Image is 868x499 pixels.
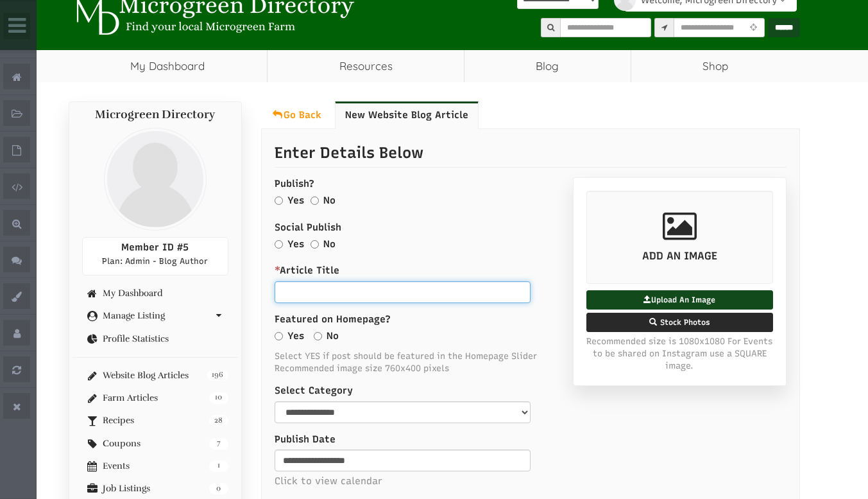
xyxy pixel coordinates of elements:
[82,484,228,493] a: 0 Job Listings
[275,142,787,168] p: Enter Details Below
[82,461,228,471] a: 1 Events
[275,401,531,423] select: select-1
[209,392,228,404] span: 10
[261,101,332,128] a: Go Back
[275,313,787,326] label: Featured on Homepage?
[104,128,207,231] img: profile profile holder
[586,335,773,372] span: Recommended size is 1080x1080 For Events to be shared on Instagram use a SQUARE image.
[209,415,228,426] span: 28
[275,433,336,446] label: Publish Date
[275,384,787,398] label: Select Category
[209,438,228,450] span: 7
[102,256,208,266] span: Plan: Admin - Blog Author
[275,177,787,191] label: Publish?
[600,211,760,264] p: ADD AN IMAGE
[275,221,787,234] label: Social Publish
[327,329,339,343] label: No
[287,329,304,343] label: Yes
[314,332,322,340] input: No
[275,197,283,205] input: Yes
[268,50,464,82] a: Resources
[323,194,336,207] label: No
[311,240,319,249] input: No
[82,334,228,344] a: Profile Statistics
[323,238,336,251] label: No
[275,264,787,277] label: Article Title
[82,109,228,121] h4: Microgreen Directory
[586,290,773,310] label: Upload An Image
[82,439,228,448] a: 7 Coupons
[275,332,283,340] input: Yes
[287,238,304,251] label: Yes
[82,393,228,403] a: 10 Farm Articles
[209,460,228,472] span: 1
[586,313,773,332] label: Stock Photos
[287,194,304,207] label: Yes
[207,370,228,381] span: 196
[747,24,760,32] i: Use Current Location
[121,241,189,253] span: Member ID #5
[82,416,228,425] a: 28 Recipes
[464,50,631,82] a: Blog
[82,311,228,320] a: Manage Listing
[631,50,800,82] a: Shop
[82,288,228,298] a: My Dashboard
[209,483,228,495] span: 0
[275,350,787,375] span: Select YES if post should be featured in the Homepage Slider Recommended image size 760x400 pixels
[8,15,26,36] i: Wide Admin Panel
[82,371,228,380] a: 196 Website Blog Articles
[311,197,319,205] input: No
[335,101,479,128] a: New Website Blog Article
[69,50,268,82] a: My Dashboard
[275,475,787,488] p: Click to view calendar
[275,240,283,249] input: Yes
